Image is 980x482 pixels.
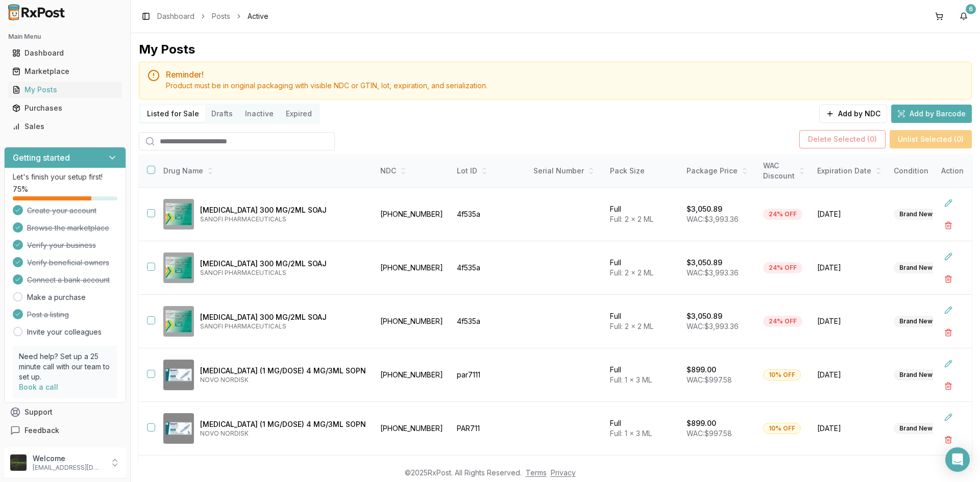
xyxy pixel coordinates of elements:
[163,306,194,337] img: Dupixent 300 MG/2ML SOAJ
[13,151,70,164] h3: Getting started
[687,215,739,223] span: WAC: $3,993.36
[33,464,104,472] p: [EMAIL_ADDRESS][DOMAIN_NAME]
[33,453,104,464] p: Welcome
[817,316,881,326] span: [DATE]
[8,33,122,41] h2: Main Menu
[27,275,110,285] span: Connect a bank account
[4,45,126,61] button: Dashboard
[12,103,118,113] div: Purchases
[8,117,122,136] a: Sales
[200,322,366,331] p: SANOFI PHARMACEUTICALS
[687,418,716,428] p: $899.00
[451,402,527,455] td: PAR711
[604,348,680,402] td: Full
[604,402,680,455] td: Full
[239,106,280,122] button: Inactive
[4,403,126,421] button: Support
[200,215,366,223] p: SANOFI PHARMACEUTICALS
[24,425,59,436] span: Feedback
[687,375,732,384] span: WAC: $997.58
[13,172,117,182] p: Let's finish your setup first!
[939,194,958,212] button: Edit
[888,155,964,188] th: Condition
[205,106,239,122] button: Drafts
[163,166,366,176] div: Drug Name
[533,166,598,176] div: Serial Number
[200,269,366,277] p: SANOFI PHARMACEUTICALS
[27,223,109,233] span: Browse the marketplace
[687,322,739,331] span: WAC: $3,993.36
[687,258,722,268] p: $3,050.89
[163,199,194,230] img: Dupixent 300 MG/2ML SOAJ
[939,216,958,235] button: Delete
[4,82,126,98] button: My Posts
[763,423,801,434] div: 10% OFF
[687,166,751,176] div: Package Price
[763,161,805,181] div: WAC Discount
[817,263,881,273] span: [DATE]
[374,241,451,295] td: [PHONE_NUMBER]
[163,360,194,390] img: Ozempic (1 MG/DOSE) 4 MG/3ML SOPN
[939,270,958,288] button: Delete
[526,468,547,477] a: Terms
[380,166,445,176] div: NDC
[157,11,194,21] a: Dashboard
[891,105,972,123] button: Add by Barcode
[248,11,268,21] span: Active
[894,262,938,273] div: Brand New
[610,215,653,223] span: Full: 2 x 2 ML
[280,106,318,122] button: Expired
[12,48,118,58] div: Dashboard
[27,206,96,216] span: Create your account
[141,106,205,122] button: Listed for Sale
[819,105,887,123] button: Add by NDC
[451,241,527,295] td: 4f535a
[763,316,802,327] div: 24% OFF
[27,310,69,320] span: Post a listing
[604,295,680,348] td: Full
[200,205,366,215] p: [MEDICAL_DATA] 300 MG/2ML SOAJ
[894,316,938,327] div: Brand New
[166,81,963,91] div: Product must be in original packaging with visible NDC or GTIN, lot, expiration, and serialization.
[8,99,122,117] a: Purchases
[200,419,366,429] p: [MEDICAL_DATA] (1 MG/DOSE) 4 MG/3ML SOPN
[4,421,126,440] button: Feedback
[8,62,122,81] a: Marketplace
[939,323,958,342] button: Delete
[955,8,972,24] button: 6
[4,4,69,20] img: RxPost Logo
[19,351,111,382] p: Need help? Set up a 25 minute call with our team to set up.
[939,354,958,373] button: Edit
[966,4,976,14] div: 6
[939,247,958,266] button: Edit
[551,468,576,477] a: Privacy
[374,188,451,241] td: [PHONE_NUMBER]
[457,166,521,176] div: Lot ID
[945,447,970,472] div: Open Intercom Messenger
[27,258,109,268] span: Verify beneficial owners
[374,295,451,348] td: [PHONE_NUMBER]
[939,301,958,319] button: Edit
[8,44,122,62] a: Dashboard
[687,429,732,438] span: WAC: $997.58
[610,375,652,384] span: Full: 1 x 3 ML
[200,366,366,376] p: [MEDICAL_DATA] (1 MG/DOSE) 4 MG/3ML SOPN
[200,429,366,438] p: NOVO NORDISK
[894,423,938,434] div: Brand New
[451,188,527,241] td: 4f535a
[687,311,722,321] p: $3,050.89
[604,241,680,295] td: Full
[13,184,28,194] span: 75 %
[610,429,652,438] span: Full: 1 x 3 ML
[4,63,126,80] button: Marketplace
[604,155,680,188] th: Pack Size
[27,327,102,337] a: Invite your colleagues
[763,209,802,220] div: 24% OFF
[200,259,366,269] p: [MEDICAL_DATA] 300 MG/2ML SOAJ
[8,81,122,99] a: My Posts
[763,262,802,273] div: 24% OFF
[163,413,194,444] img: Ozempic (1 MG/DOSE) 4 MG/3ML SOPN
[817,370,881,380] span: [DATE]
[19,383,58,391] a: Book a call
[139,41,195,58] div: My Posts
